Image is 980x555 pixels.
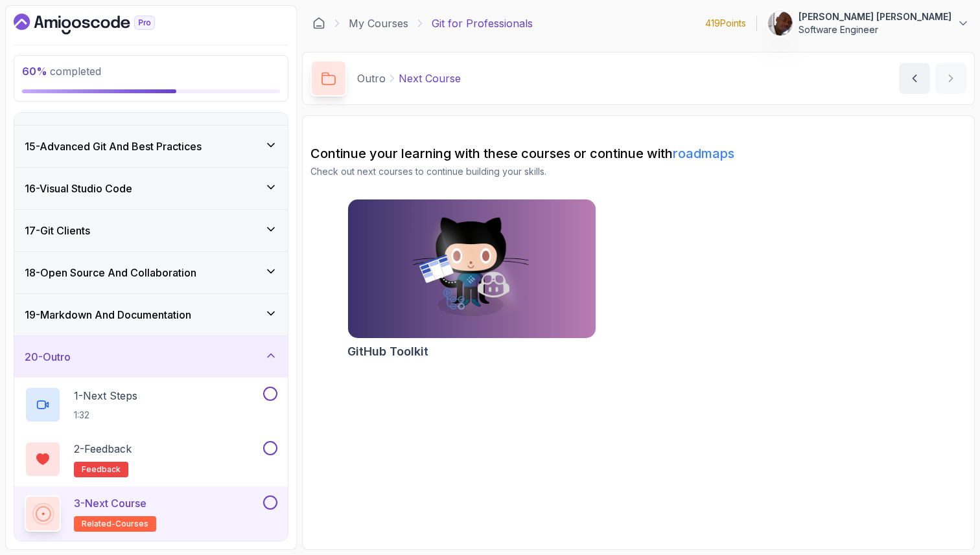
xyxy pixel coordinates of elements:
p: Outro [357,71,386,86]
a: My Courses [349,16,408,31]
img: GitHub Toolkit card [348,199,596,338]
button: 15-Advanced Git And Best Practices [14,126,288,167]
h3: 18 - Open Source And Collaboration [25,265,196,280]
p: 1 - Next Steps [74,388,137,403]
h3: 20 - Outro [25,349,71,365]
a: Dashboard [14,14,185,34]
h2: Continue your learning with these courses or continue with [310,144,966,163]
button: 2-Feedbackfeedback [25,441,277,477]
p: Git for Professionals [432,16,533,31]
p: [PERSON_NAME] [PERSON_NAME] [799,10,951,23]
h3: 16 - Visual Studio Code [25,181,132,196]
h3: 15 - Advanced Git And Best Practices [25,139,202,154]
img: user profile image [768,11,793,36]
span: completed [22,65,101,78]
p: Software Engineer [799,23,951,36]
span: 60 % [22,65,47,78]
span: feedback [82,464,121,475]
button: 3-Next Courserelated-courses [25,495,277,532]
a: Dashboard [312,17,325,30]
a: GitHub Toolkit cardGitHub Toolkit [347,199,596,361]
button: 18-Open Source And Collaboration [14,252,288,293]
h3: 17 - Git Clients [25,223,90,238]
p: 1:32 [74,409,137,422]
button: user profile image[PERSON_NAME] [PERSON_NAME]Software Engineer [767,10,970,36]
p: Check out next courses to continue building your skills. [310,165,966,178]
button: 16-Visual Studio Code [14,168,288,209]
p: Next Course [399,71,461,86]
button: 17-Git Clients [14,210,288,251]
p: 419 Points [705,17,746,30]
button: next content [935,63,966,94]
span: related-courses [82,519,148,529]
p: 2 - Feedback [74,441,132,457]
button: 19-Markdown And Documentation [14,294,288,335]
p: 3 - Next Course [74,495,146,511]
button: previous content [899,63,930,94]
h3: 19 - Markdown And Documentation [25,307,191,323]
a: roadmaps [673,146,734,161]
h2: GitHub Toolkit [347,343,428,361]
button: 1-Next Steps1:32 [25,387,277,423]
button: 20-Outro [14,336,288,378]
